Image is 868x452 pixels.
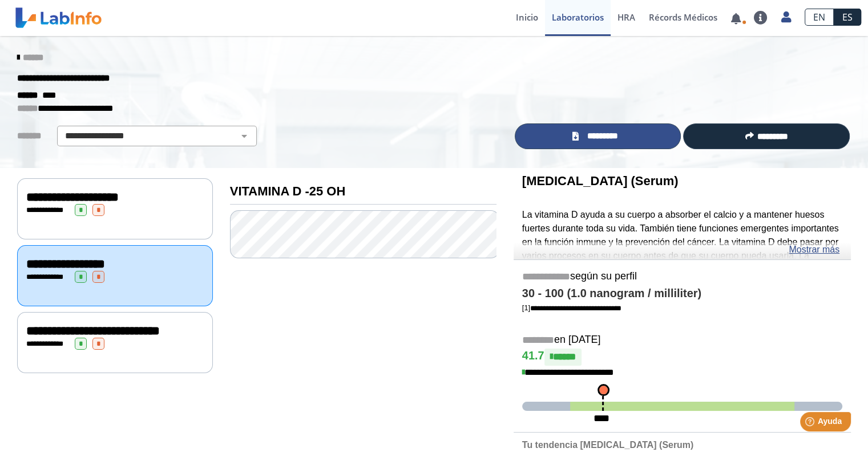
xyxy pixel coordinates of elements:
[522,208,842,345] p: La vitamina D ayuda a su cuerpo a absorber el calcio y a mantener huesos fuertes durante toda su ...
[522,334,842,347] h5: en [DATE]
[805,9,834,26] a: EN
[230,184,345,198] b: VITAMINA D -25 OH
[766,407,855,439] iframe: Help widget launcher
[617,11,635,23] span: HRA
[522,303,621,312] a: [1]
[522,174,679,188] b: [MEDICAL_DATA] (Serum)
[522,270,842,283] h5: según su perfil
[789,243,839,257] a: Mostrar más
[522,349,842,366] h4: 41.7
[834,9,861,26] a: ES
[522,440,693,450] b: Tu tendencia [MEDICAL_DATA] (Serum)
[522,287,842,301] h4: 30 - 100 (1.0 nanogram / milliliter)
